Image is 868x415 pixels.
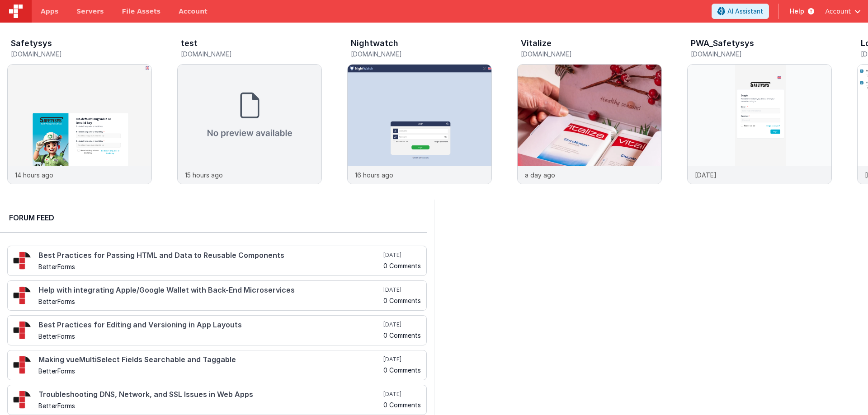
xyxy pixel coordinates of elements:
[122,7,161,16] span: File Assets
[521,51,662,57] h5: [DOMAIN_NAME]
[13,321,31,339] img: 295_2.png
[13,391,31,409] img: 295_2.png
[7,385,427,415] a: Troubleshooting DNS, Network, and SSL Issues in Web Apps BetterForms [DATE] 0 Comments
[525,170,555,180] p: a day ago
[351,51,492,57] h5: [DOMAIN_NAME]
[383,297,421,304] h5: 0 Comments
[383,367,421,373] h5: 0 Comments
[383,391,421,398] h5: [DATE]
[383,401,421,408] h5: 0 Comments
[13,252,31,270] img: 295_2.png
[11,39,52,48] h3: Safetysys
[7,280,427,311] a: Help with integrating Apple/Google Wallet with Back-End Microservices BetterForms [DATE] 0 Comments
[691,39,754,48] h3: PWA_Safetysys
[383,262,421,269] h5: 0 Comments
[727,7,763,16] span: AI Assistant
[38,333,382,340] h5: BetterForms
[38,356,382,364] h4: Making vueMultiSelect Fields Searchable and Taggable
[695,170,717,180] p: [DATE]
[41,7,58,16] span: Apps
[7,246,427,276] a: Best Practices for Passing HTML and Data to Reusable Components BetterForms [DATE] 0 Comments
[825,7,861,16] button: Account
[38,252,382,260] h4: Best Practices for Passing HTML and Data to Reusable Components
[38,321,382,329] h4: Best Practices for Editing and Versioning in App Layouts
[383,286,421,294] h5: [DATE]
[38,263,382,270] h5: BetterForms
[351,39,398,48] h3: Nightwatch
[383,252,421,259] h5: [DATE]
[7,315,427,345] a: Best Practices for Editing and Versioning in App Layouts BetterForms [DATE] 0 Comments
[38,298,382,305] h5: BetterForms
[521,39,552,48] h3: Vitalize
[825,7,851,16] span: Account
[790,7,804,16] span: Help
[383,321,421,328] h5: [DATE]
[13,286,31,304] img: 295_2.png
[185,170,223,180] p: 15 hours ago
[76,7,104,16] span: Servers
[181,39,198,48] h3: test
[355,170,393,180] p: 16 hours ago
[11,51,152,57] h5: [DOMAIN_NAME]
[383,332,421,339] h5: 0 Comments
[9,212,418,223] h2: Forum Feed
[383,356,421,363] h5: [DATE]
[38,391,382,399] h4: Troubleshooting DNS, Network, and SSL Issues in Web Apps
[13,356,31,374] img: 295_2.png
[38,402,382,409] h5: BetterForms
[712,4,769,19] button: AI Assistant
[38,368,382,374] h5: BetterForms
[7,350,427,380] a: Making vueMultiSelect Fields Searchable and Taggable BetterForms [DATE] 0 Comments
[181,51,322,57] h5: [DOMAIN_NAME]
[691,51,832,57] h5: [DOMAIN_NAME]
[38,286,382,294] h4: Help with integrating Apple/Google Wallet with Back-End Microservices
